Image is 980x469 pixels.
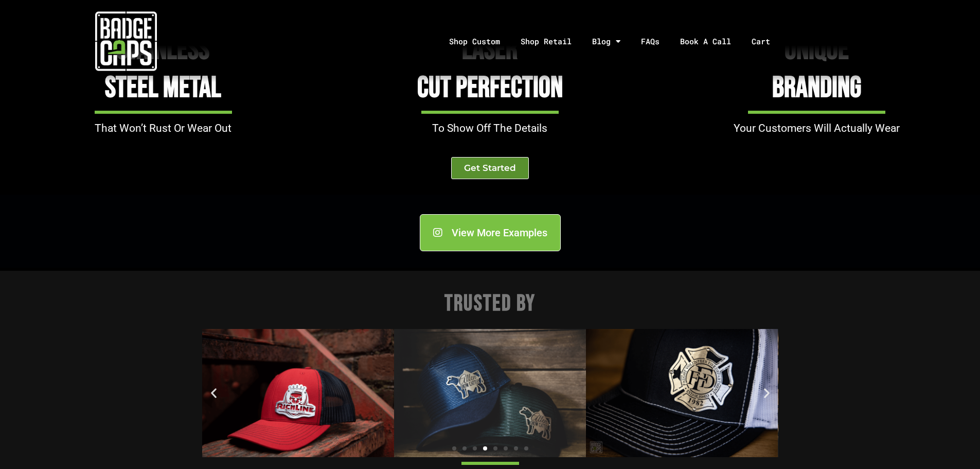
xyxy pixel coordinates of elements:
[514,446,518,450] span: Go to slide 7
[394,329,586,457] img: allen show cattle badgecaps with stainless steel business logo
[451,157,529,179] a: Get Started
[207,387,220,399] div: Previous slide
[202,329,394,457] img: richline badgecaps red richardson 112 laser cut custom metal hat
[483,446,487,450] span: Go to slide 4
[452,446,456,450] span: Go to slide 1
[202,329,394,457] div: 4 / 8
[760,387,773,399] div: Next slide
[462,446,467,450] span: Go to slide 2
[252,14,980,68] nav: Menu
[670,14,741,68] a: Book A Call
[586,329,778,457] div: 6 / 8
[439,14,510,68] a: Shop Custom
[741,14,793,68] a: Cart
[493,446,497,450] span: Go to slide 5
[452,228,547,238] span: View More Examples
[473,446,477,450] span: Go to slide 3
[658,122,975,135] p: Your Customers Will Actually Wear
[582,14,631,68] a: Blog
[631,14,670,68] a: FAQs
[524,446,528,450] span: Go to slide 8
[464,164,516,172] span: Get Started
[420,214,561,251] a: View More Examples
[510,14,582,68] a: Shop Retail
[95,10,157,72] img: badgecaps white logo with green acccent
[504,446,508,450] span: Go to slide 6
[202,290,778,319] h2: Trusted By
[202,329,778,457] div: Image Carousel
[394,329,586,457] div: 5 / 8
[5,122,322,135] p: That Won’t Rust Or Wear Out
[586,329,778,457] img: FFD BadgeCaps Fire Department Custom unique apparel
[332,122,648,135] p: To Show Off The Details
